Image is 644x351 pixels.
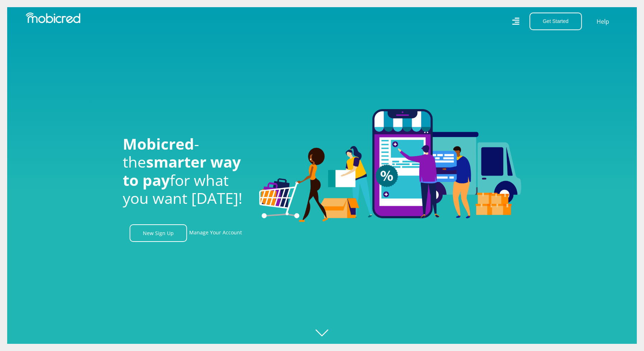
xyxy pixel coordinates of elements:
h1: - the for what you want [DATE]! [123,135,248,207]
button: Get Started [529,13,582,30]
span: Mobicred [123,134,194,154]
img: Mobicred [26,13,80,23]
a: New Sign Up [130,224,187,242]
a: Help [596,17,610,26]
a: Manage Your Account [189,224,242,242]
span: smarter way to pay [123,151,241,190]
img: Welcome to Mobicred [259,109,521,223]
